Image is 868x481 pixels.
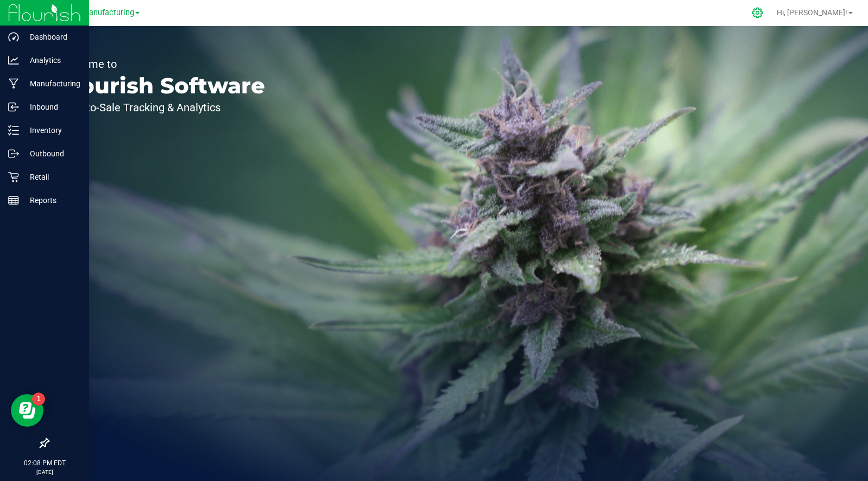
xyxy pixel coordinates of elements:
p: Dashboard [19,30,84,43]
p: Analytics [19,54,84,67]
p: Manufacturing [19,77,84,90]
span: Hi, [PERSON_NAME]! [777,8,847,17]
p: Flourish Software [59,75,265,97]
inline-svg: Analytics [8,55,19,66]
p: [DATE] [5,468,84,476]
iframe: Resource center [11,394,43,427]
inline-svg: Inbound [8,102,19,112]
inline-svg: Outbound [8,148,19,159]
p: Reports [19,194,84,207]
inline-svg: Inventory [8,125,19,136]
p: Seed-to-Sale Tracking & Analytics [59,102,265,113]
inline-svg: Dashboard [8,31,19,42]
p: Inventory [19,124,84,137]
div: Manage settings [750,7,765,18]
p: Inbound [19,100,84,113]
span: Manufacturing [82,8,134,17]
p: Outbound [19,147,84,160]
inline-svg: Manufacturing [8,78,19,89]
iframe: Resource center unread badge [32,393,45,406]
inline-svg: Reports [8,195,19,206]
inline-svg: Retail [8,172,19,182]
p: Retail [19,170,84,183]
p: Welcome to [59,59,265,69]
p: 02:08 PM EDT [5,458,84,468]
